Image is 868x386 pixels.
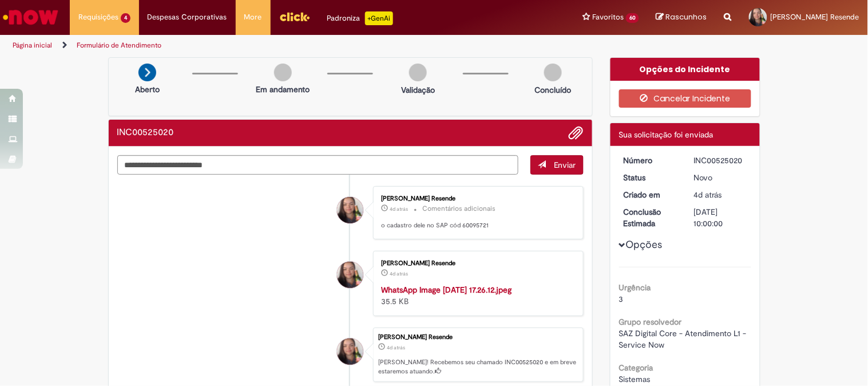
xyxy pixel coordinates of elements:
[544,64,562,81] img: img-circle-grey.png
[381,284,572,307] div: 35.5 KB
[390,206,408,212] span: 4d atrás
[274,64,292,81] img: img-circle-grey.png
[387,344,405,351] time: 26/09/2025 17:32:46
[381,221,572,230] p: o cadastro dele no SAP cód 60095721
[656,12,707,23] a: Rascunhos
[619,317,682,327] b: Grupo resolvedor
[390,270,408,277] time: 26/09/2025 17:32:45
[619,294,624,304] span: 3
[615,155,685,166] dt: Número
[694,206,747,229] div: [DATE] 10:00:00
[381,260,572,267] div: [PERSON_NAME] Resende
[279,8,310,25] img: click_logo_yellow_360x200.png
[9,35,570,56] ul: Trilhas de página
[619,282,651,293] b: Urgência
[256,84,310,95] p: Em andamento
[530,155,584,175] button: Enviar
[337,338,363,365] div: Aline Pereira Resende
[694,172,747,183] div: Novo
[615,172,685,183] dt: Status
[611,58,760,81] div: Opções do Incidente
[135,84,160,95] p: Aberto
[117,128,174,138] h2: INC00525020 Histórico de tíquete
[327,11,393,25] div: Padroniza
[771,12,859,22] span: [PERSON_NAME] Resende
[615,189,685,200] dt: Criado em
[626,13,639,23] span: 60
[121,13,130,23] span: 4
[390,270,408,277] span: 4d atrás
[148,11,227,23] span: Despesas Corporativas
[619,363,653,373] b: Categoria
[694,190,722,200] time: 26/09/2025 17:32:46
[569,125,584,140] button: Adicionar anexos
[138,64,156,81] img: arrow-next.png
[592,11,624,23] span: Favoritos
[244,11,262,23] span: More
[666,11,707,22] span: Rascunhos
[619,89,751,108] button: Cancelar Incidente
[694,189,747,200] div: 26/09/2025 17:32:46
[381,195,572,202] div: [PERSON_NAME] Resende
[1,6,60,29] img: ServiceNow
[554,160,576,170] span: Enviar
[117,155,519,175] textarea: Digite sua mensagem aqui...
[13,41,52,50] a: Página inicial
[535,84,572,96] p: Concluído
[77,41,161,50] a: Formulário de Atendimento
[619,328,749,350] span: SAZ Digital Core - Atendimento L1 - Service Now
[615,206,685,229] dt: Conclusão Estimada
[387,344,405,351] span: 4d atrás
[694,190,722,200] span: 4d atrás
[401,84,435,96] p: Validação
[619,374,651,384] span: Sistemas
[409,64,427,81] img: img-circle-grey.png
[378,334,577,341] div: [PERSON_NAME] Resende
[381,285,512,295] a: WhatsApp Image [DATE] 17.26.12.jpeg
[390,206,408,212] time: 26/09/2025 17:33:15
[619,129,714,140] span: Sua solicitação foi enviada
[378,358,577,376] p: [PERSON_NAME]! Recebemos seu chamado INC00525020 e em breve estaremos atuando.
[694,155,747,166] div: INC00525020
[78,11,118,23] span: Requisições
[365,11,393,25] p: +GenAi
[337,197,363,223] div: Aline Pereira Resende
[337,262,363,288] div: Aline Pereira Resende
[422,204,496,214] small: Comentários adicionais
[117,328,584,383] li: Aline Pereira Resende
